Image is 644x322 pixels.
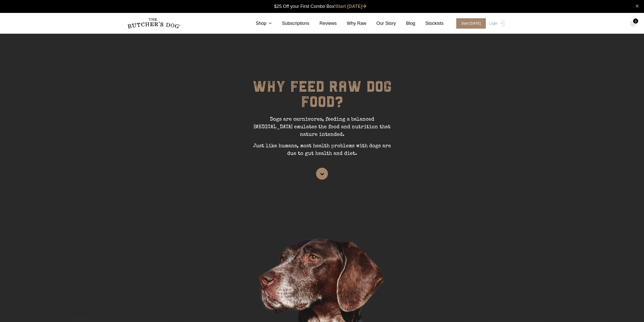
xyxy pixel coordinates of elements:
[415,20,444,27] a: Stockists
[337,20,366,27] a: Why Raw
[309,20,337,27] a: Reviews
[336,4,366,9] a: Start [DATE]
[635,3,639,9] a: close
[245,20,272,27] a: Shop
[630,20,636,27] img: TBD_Cart-Empty.png
[488,18,504,29] a: Login
[272,20,309,27] a: Subscriptions
[456,18,486,29] span: Start [DATE]
[246,116,398,142] p: Dogs are carnivores, feeding a balanced [MEDICAL_DATA] emulates the food and nutrition that natur...
[451,18,488,29] a: Start [DATE]
[396,20,415,27] a: Blog
[246,79,398,116] h1: WHY FEED RAW DOG FOOD?
[633,18,638,24] div: 0
[246,142,398,161] p: Just like humans, most health problems with dogs are due to gut health and diet.
[366,20,396,27] a: Our Story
